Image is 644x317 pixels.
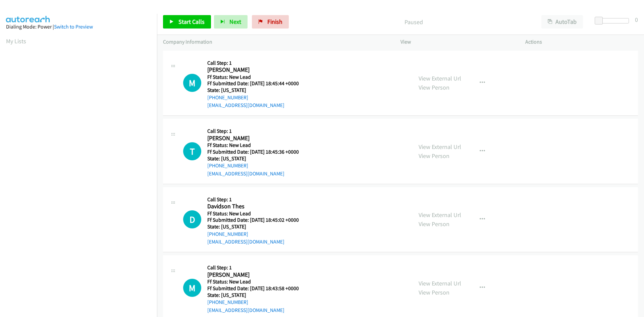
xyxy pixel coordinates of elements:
div: Delay between calls (in seconds) [598,18,629,23]
button: AutoTab [541,15,583,29]
a: Start Calls [163,15,211,29]
h5: Ff Submitted Date: [DATE] 18:45:44 +0000 [207,80,307,87]
div: Dialing Mode: Power | [6,23,151,31]
h5: Call Step: 1 [207,60,307,66]
a: [PHONE_NUMBER] [207,94,248,101]
p: View [400,38,513,46]
p: Paused [298,17,529,27]
div: The call is yet to be attempted [183,210,201,228]
h5: Call Step: 1 [207,128,307,135]
a: View Person [419,152,449,160]
h5: Ff Submitted Date: [DATE] 18:43:58 +0000 [207,285,307,292]
span: Next [229,18,241,25]
h1: T [183,142,201,160]
h5: Ff Status: New Lead [207,142,307,149]
h5: State: [US_STATE] [207,155,307,162]
div: 0 [635,15,638,24]
h2: [PERSON_NAME] [207,66,307,74]
h5: Ff Status: New Lead [207,210,307,217]
h1: D [183,210,201,228]
div: The call is yet to be attempted [183,279,201,297]
a: [EMAIL_ADDRESS][DOMAIN_NAME] [207,307,284,313]
a: [EMAIL_ADDRESS][DOMAIN_NAME] [207,239,284,245]
p: Actions [525,38,638,46]
a: [EMAIL_ADDRESS][DOMAIN_NAME] [207,170,284,177]
div: The call is yet to be attempted [183,74,201,92]
a: [EMAIL_ADDRESS][DOMAIN_NAME] [207,102,284,108]
a: View External Url [419,279,461,287]
h5: State: [US_STATE] [207,223,307,230]
h5: Call Step: 1 [207,196,307,203]
a: [PHONE_NUMBER] [207,162,248,169]
a: View External Url [419,74,461,82]
h5: State: [US_STATE] [207,292,307,299]
span: Finish [267,18,282,25]
h2: [PERSON_NAME] [207,135,307,142]
a: View Person [419,220,449,228]
a: Finish [252,15,289,29]
h5: Ff Submitted Date: [DATE] 18:45:02 +0000 [207,217,307,223]
a: View Person [419,288,449,296]
h2: Davidson Thes [207,203,307,210]
button: Next [214,15,248,29]
a: [PHONE_NUMBER] [207,231,248,237]
a: [PHONE_NUMBER] [207,299,248,305]
h5: State: [US_STATE] [207,87,307,94]
h1: M [183,279,201,297]
h1: M [183,74,201,92]
h2: [PERSON_NAME] [207,271,307,279]
h5: Ff Submitted Date: [DATE] 18:45:36 +0000 [207,149,307,155]
a: Switch to Preview [54,23,93,30]
span: Start Calls [178,18,205,25]
a: View Person [419,84,449,91]
h5: Call Step: 1 [207,264,307,271]
a: View External Url [419,211,461,219]
h5: Ff Status: New Lead [207,278,307,285]
h5: Ff Status: New Lead [207,74,307,81]
a: My Lists [6,37,26,45]
p: Company Information [163,38,388,46]
a: View External Url [419,143,461,151]
div: The call is yet to be attempted [183,142,201,160]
